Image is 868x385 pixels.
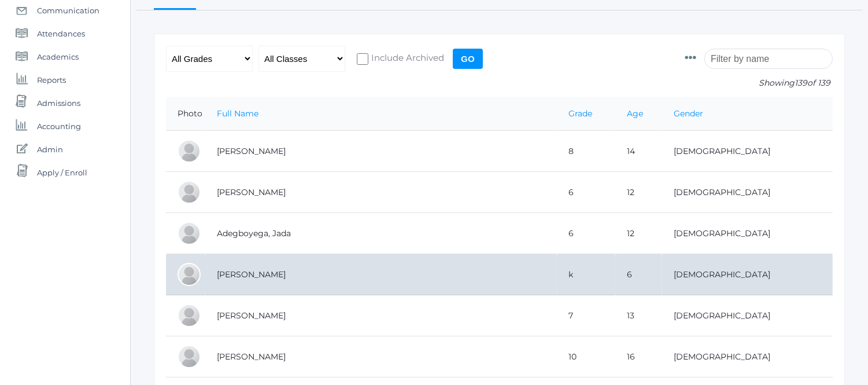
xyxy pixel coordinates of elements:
[37,91,80,115] span: Admissions
[685,77,833,89] p: Showing of 139
[37,22,85,45] span: Attendances
[178,222,201,245] div: Jada Adegboyega
[662,172,833,213] td: [DEMOGRAPHIC_DATA]
[557,131,615,172] td: 8
[178,140,201,163] div: Carly Adams
[662,131,833,172] td: [DEMOGRAPHIC_DATA]
[37,45,79,68] span: Academics
[615,336,662,377] td: 16
[568,108,592,119] a: Grade
[205,131,557,172] td: [PERSON_NAME]
[615,213,662,254] td: 12
[178,181,201,204] div: Levi Adams
[557,172,615,213] td: 6
[178,263,201,286] div: Henry Amos
[205,295,557,336] td: [PERSON_NAME]
[662,295,833,336] td: [DEMOGRAPHIC_DATA]
[205,213,557,254] td: Adegboyega, Jada
[357,53,368,65] input: Include Archived
[627,108,643,119] a: Age
[662,254,833,295] td: [DEMOGRAPHIC_DATA]
[205,254,557,295] td: [PERSON_NAME]
[615,254,662,295] td: 6
[37,161,87,184] span: Apply / Enroll
[37,115,81,138] span: Accounting
[615,295,662,336] td: 13
[205,172,557,213] td: [PERSON_NAME]
[368,52,444,66] span: Include Archived
[704,49,833,69] input: Filter by name
[178,304,201,327] div: Grace Anderson
[453,49,483,69] input: Go
[615,172,662,213] td: 12
[662,336,833,377] td: [DEMOGRAPHIC_DATA]
[557,336,615,377] td: 10
[37,138,63,161] span: Admin
[557,213,615,254] td: 6
[674,108,703,119] a: Gender
[557,295,615,336] td: 7
[615,131,662,172] td: 14
[557,254,615,295] td: k
[178,345,201,368] div: Luke Anderson
[217,108,258,119] a: Full Name
[166,97,205,131] th: Photo
[662,213,833,254] td: [DEMOGRAPHIC_DATA]
[205,336,557,377] td: [PERSON_NAME]
[795,78,807,88] span: 139
[37,68,66,91] span: Reports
